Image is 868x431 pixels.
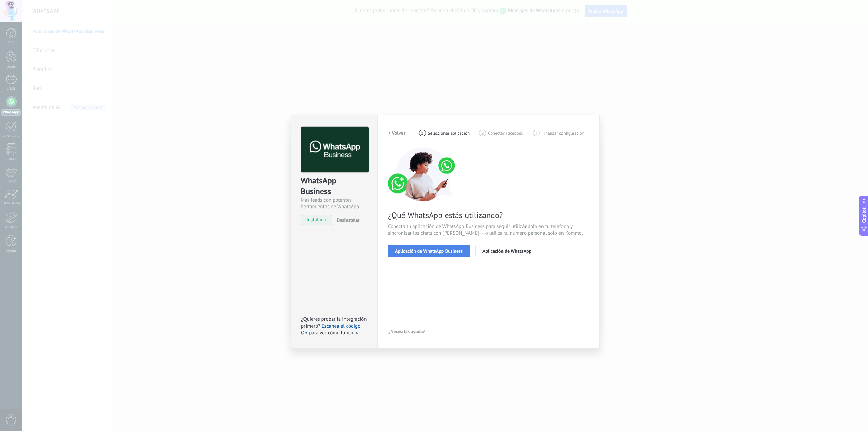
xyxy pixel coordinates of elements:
[388,245,470,257] button: Aplicación de WhatsApp Business
[481,130,484,136] span: 2
[542,131,585,136] span: Finalizar configuración
[475,245,538,257] button: Aplicación de WhatsApp
[388,127,406,139] button: < Volver
[388,147,459,201] img: connect number
[488,131,524,136] span: Conectar Facebook
[301,323,360,336] a: Escanea el código QR
[334,215,359,225] button: Desinstalar
[388,130,406,136] h2: < Volver
[301,175,368,197] div: WhatsApp Business
[388,326,426,336] button: ¿Necesitas ayuda?
[428,131,470,136] span: Seleccionar aplicación
[421,130,423,136] span: 1
[301,215,332,225] span: instalado
[309,330,361,336] span: para ver cómo funciona.
[301,316,367,329] span: ¿Quieres probar la integración primero?
[337,217,359,223] span: Desinstalar
[388,329,425,334] span: ¿Necesitas ayuda?
[482,249,531,253] span: Aplicación de WhatsApp
[535,130,537,136] span: 3
[301,197,368,210] div: Más leads con potentes herramientas de WhatsApp
[301,127,369,173] img: logo_main.png
[388,223,589,237] span: Conecta tu aplicación de WhatsApp Business para seguir utilizándola en tu teléfono y sincronizar ...
[395,249,463,253] span: Aplicación de WhatsApp Business
[388,210,589,220] span: ¿Qué WhatsApp estás utilizando?
[861,207,867,223] span: Copilot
